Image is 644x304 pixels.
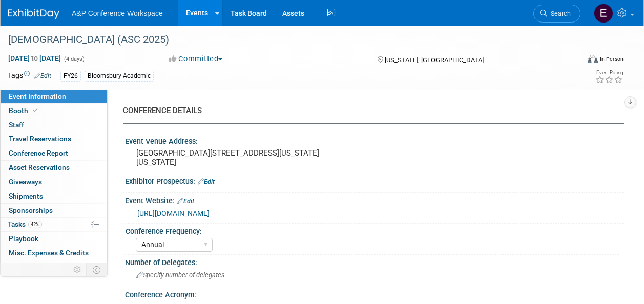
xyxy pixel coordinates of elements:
a: Shipments [1,189,107,203]
span: [DATE] [DATE] [8,54,61,63]
td: Toggle Event Tabs [87,263,108,276]
a: Edit [177,198,194,205]
a: Asset Reservations [1,161,107,175]
span: to [30,54,39,62]
span: Conference Report [9,149,68,157]
div: CONFERENCE DETAILS [123,105,616,116]
span: A&P Conference Workspace [72,9,163,17]
div: Bloomsbury Academic [85,71,154,81]
span: Search [547,10,571,17]
pre: [GEOGRAPHIC_DATA][STREET_ADDRESS][US_STATE][US_STATE] [136,148,321,167]
a: Booth [1,104,107,118]
div: Conference Frequency: [126,224,619,236]
div: Event Format [534,53,624,69]
a: Misc. Expenses & Credits [1,246,107,260]
div: In-Person [599,55,624,63]
span: Staff [9,121,24,129]
a: Budget [1,260,107,274]
div: [DEMOGRAPHIC_DATA] (ASC 2025) [5,31,571,49]
a: Event Information [1,90,107,103]
span: [US_STATE], [GEOGRAPHIC_DATA] [385,56,484,64]
span: Specify number of delegates [136,271,224,279]
td: Tags [8,70,51,82]
img: Erika Rollins [594,4,613,23]
a: Giveaways [1,175,107,189]
span: 42% [28,221,42,228]
span: Shipments [9,192,43,200]
a: Search [533,5,580,23]
span: Travel Reservations [9,135,71,143]
a: Sponsorships [1,204,107,218]
a: Edit [198,178,215,185]
a: Conference Report [1,146,107,160]
span: Misc. Expenses & Credits [9,249,89,257]
a: Edit [34,72,51,79]
span: Giveaways [9,178,42,186]
div: Event Venue Address: [125,134,624,146]
div: FY26 [60,71,81,81]
a: Travel Reservations [1,132,107,146]
a: Staff [1,118,107,132]
td: Personalize Event Tab Strip [69,263,87,276]
span: Playbook [9,234,38,243]
div: Event Website: [125,193,624,206]
span: Sponsorships [9,206,53,214]
span: Budget [9,263,32,271]
i: Booth reservation complete [33,107,38,113]
span: Tasks [8,220,42,228]
span: Asset Reservations [9,163,70,171]
a: Tasks42% [1,218,107,231]
div: Event Rating [595,70,623,75]
a: [URL][DOMAIN_NAME] [137,209,210,218]
button: Committed [165,54,226,64]
div: Number of Delegates: [125,255,624,268]
span: Booth [9,106,40,115]
img: Format-Inperson.png [588,55,598,63]
img: ExhibitDay [8,9,59,19]
span: Event Information [9,92,66,100]
div: Exhibitor Prospectus: [125,173,624,187]
a: Playbook [1,232,107,246]
div: Conference Acronym: [125,287,624,300]
span: (4 days) [63,56,85,62]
